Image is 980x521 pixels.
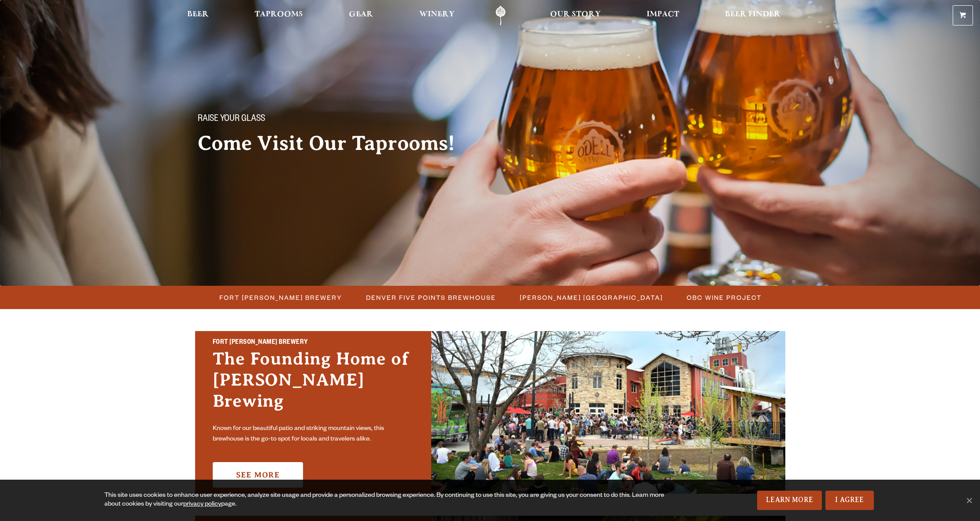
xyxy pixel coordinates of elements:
h2: Come Visit Our Taprooms! [198,132,473,154]
span: No [965,496,973,505]
h2: Fort [PERSON_NAME] Brewery [213,337,414,349]
span: Gear [349,11,373,18]
a: I Agree [825,491,874,510]
span: OBC Wine Project [687,291,762,304]
div: This site uses cookies to enhance user experience, analyze site usage and provide a personalized ... [104,492,666,509]
span: Denver Five Points Brewhouse [366,291,496,304]
a: privacy policy [183,501,221,508]
a: OBC Wine Project [681,291,766,304]
p: Known for our beautiful patio and striking mountain views, this brewhouse is the go-to spot for l... [213,424,414,445]
span: Beer Finder [725,11,780,18]
a: Impact [641,6,685,26]
a: Denver Five Points Brewhouse [361,291,500,304]
span: Our Story [550,11,601,18]
span: Taprooms [255,11,303,18]
span: [PERSON_NAME] [GEOGRAPHIC_DATA] [520,291,663,304]
a: Taprooms [249,6,309,26]
img: Fort Collins Brewery & Taproom' [431,331,785,494]
a: Fort [PERSON_NAME] Brewery [214,291,347,304]
a: Gear [343,6,379,26]
h3: The Founding Home of [PERSON_NAME] Brewing [213,348,414,420]
a: Odell Home [484,6,517,26]
span: Impact [647,11,679,18]
span: Fort [PERSON_NAME] Brewery [219,291,342,304]
span: Beer [187,11,209,18]
span: Raise your glass [198,114,265,125]
a: Learn More [757,491,822,510]
a: Winery [414,6,460,26]
span: Winery [419,11,455,18]
a: Beer [181,6,214,26]
a: See More [213,462,303,488]
a: [PERSON_NAME] [GEOGRAPHIC_DATA] [514,291,667,304]
a: Our Story [544,6,606,26]
a: Beer Finder [719,6,786,26]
